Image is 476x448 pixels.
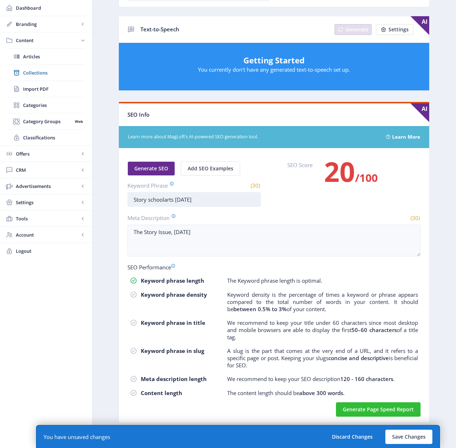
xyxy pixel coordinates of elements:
[141,375,207,382] strong: Meta description length
[72,118,85,125] nb-badge: Web
[7,130,85,145] a: Classifications
[16,215,79,222] span: Tools
[340,375,393,382] b: 120 - 160 characters
[227,347,418,369] p: A slug is the part that comes at the very end of a URL, and it refers to a specific page or post....
[16,247,86,255] span: Logout
[127,264,421,271] div: SEO Performance
[16,199,79,206] span: Settings
[227,319,418,341] p: We recommend to keep your title under 60 characters since most desktop and mobile browsers are ab...
[16,166,79,174] span: CRM
[7,81,85,97] a: Import PDF
[126,54,422,66] h5: Getting Started
[7,49,85,64] a: Articles
[324,164,378,185] h3: /100
[16,231,79,238] span: Account
[233,305,287,313] b: between 0.5% to 3%
[23,102,85,109] span: Categories
[336,402,421,417] button: Generate Page Speed Report
[372,24,413,35] a: New page
[227,389,345,397] p: The content length should be .
[23,69,85,76] span: Collections
[16,150,79,157] span: Offers
[227,291,418,313] p: Keyword density is the percentage of times a keyword or phrase appears compared to the total numb...
[389,27,409,32] span: Settings
[227,277,322,284] p: The Keyword phrase length is optimal.
[7,113,85,129] a: Category GroupsWeb
[410,16,429,35] span: AI
[346,27,368,32] span: Generate
[410,103,429,122] span: AI
[16,37,79,44] span: Content
[351,326,397,333] b: 50–60 characters
[7,65,85,81] a: Collections
[7,97,85,113] a: Categories
[324,153,355,190] span: 20
[141,389,182,397] strong: Content length
[409,214,421,221] span: (30)
[141,277,204,284] strong: Keyword phrase length
[118,102,430,423] app-card: SEO Info
[23,53,85,60] span: Articles
[127,111,149,118] span: SEO Info
[23,134,85,141] span: Classifications
[134,166,168,171] span: Generate SEO
[299,389,343,397] b: above 300 words
[141,319,205,326] strong: Keyword phrase in title
[118,16,430,91] app-collection-view: Text-to-Speech
[127,214,271,222] label: Meta Description
[334,24,372,35] button: Generate
[328,354,389,362] b: concise and descriptive
[287,161,313,196] label: SEO Score
[392,131,420,143] a: Learn More
[16,4,86,12] span: Dashboard
[385,430,432,444] button: Save Changes
[128,134,377,140] span: Learn more about MagLoft's AI-powered SEO generation tool.
[141,291,207,298] strong: Keyword phrase density
[141,347,204,354] strong: Keyword phrase in slug
[227,375,395,382] p: We recommend to keep your SEO description .
[330,24,372,35] a: New page
[44,433,110,440] div: You have unsaved changes
[127,182,191,189] label: Keyword Phrase
[181,161,240,176] button: Add SEO Examples
[376,24,413,35] button: Settings
[325,430,380,444] button: Discard Changes
[140,26,179,33] span: Text-to-Speech
[127,161,175,176] button: Generate SEO
[126,66,422,73] p: You currently don't have any generated text-to-speech set up.
[23,118,72,125] span: Category Groups
[250,182,261,189] span: (30)
[16,21,79,28] span: Branding
[127,192,261,207] input: Type Article Keyword Phrase ...
[16,183,79,190] span: Advertisements
[23,85,85,93] span: Import PDF
[188,166,233,171] span: Add SEO Examples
